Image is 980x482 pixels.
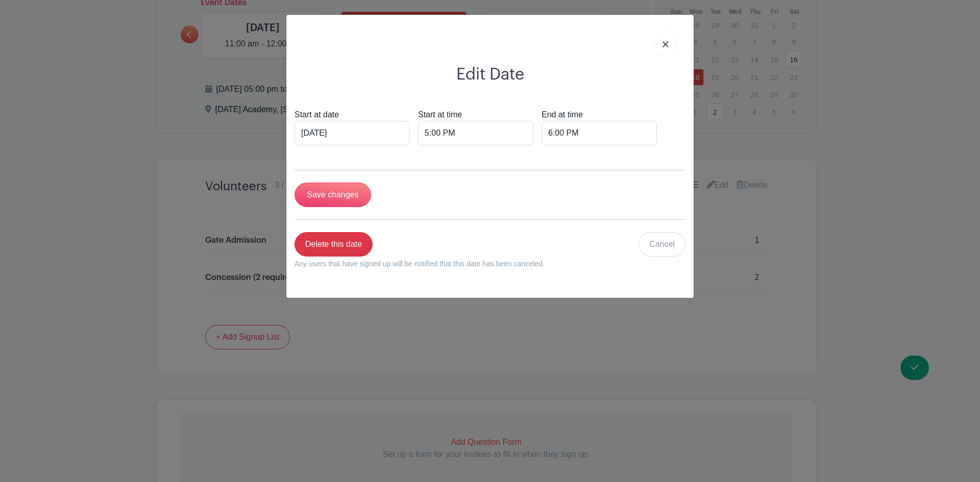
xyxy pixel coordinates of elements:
[663,41,669,47] img: close_button-5f87c8562297e5c2d7936805f587ecaba9071eb48480494691a3f1689db116b3.svg
[418,109,462,121] label: Start at time
[542,109,583,121] label: End at time
[542,121,657,145] input: Set Time
[418,121,533,145] input: Set Time
[295,109,339,121] label: Start at date
[295,121,410,145] input: Pick date
[295,65,685,84] h2: Edit Date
